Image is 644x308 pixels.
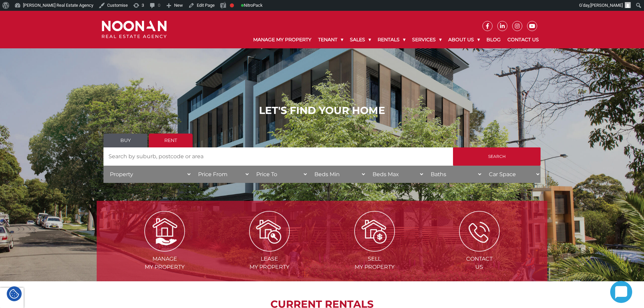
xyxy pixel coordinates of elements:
div: Focus keyphrase not set [230,3,234,7]
img: Sell my property [354,211,395,252]
div: Cookie Settings [7,286,22,301]
img: Noonan Real Estate Agency [102,21,167,39]
a: Manage My Property [250,31,315,48]
img: ICONS [459,211,500,252]
span: [PERSON_NAME] [590,3,623,8]
a: Rent [149,134,193,147]
a: Blog [483,31,504,48]
a: Sellmy Property [323,228,426,270]
a: Rentals [374,31,409,48]
a: Tenant [315,31,347,48]
a: Managemy Property [113,228,216,270]
a: Services [409,31,445,48]
a: About Us [445,31,483,48]
span: Sell my Property [323,255,426,271]
span: Manage my Property [113,255,216,271]
span: Lease my Property [218,255,321,271]
span: Contact Us [428,255,531,271]
a: Sales [347,31,374,48]
h1: LET'S FIND YOUR HOME [103,104,541,117]
a: Contact Us [504,31,542,48]
input: Search [453,147,541,166]
img: Manage my Property [144,211,185,252]
a: Leasemy Property [218,228,321,270]
a: ContactUs [428,228,531,270]
img: Lease my property [249,211,290,252]
a: Buy [103,134,147,147]
input: Search by suburb, postcode or area [103,147,453,166]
